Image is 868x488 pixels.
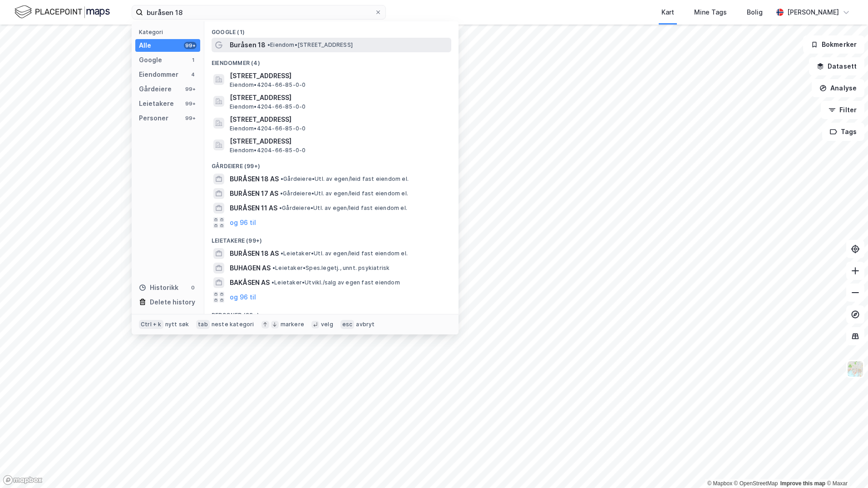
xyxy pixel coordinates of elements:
[803,35,864,54] button: Bokmerker
[139,29,200,35] div: Kategori
[780,480,825,487] a: Improve this map
[847,360,864,378] img: Z
[184,42,197,49] div: 99+
[821,101,864,119] button: Filter
[139,113,168,124] div: Personer
[230,114,448,125] span: [STREET_ADDRESS]
[340,320,355,329] div: esc
[139,98,174,109] div: Leietakere
[230,188,278,199] span: BURÅSEN 17 AS
[281,175,283,182] span: •
[281,321,304,328] div: markere
[271,279,400,286] span: Leietaker • Utvikl./salg av egen fast eiendom
[707,480,732,487] a: Mapbox
[230,263,271,274] span: BUHAGEN AS
[139,320,163,329] div: Ctrl + k
[189,71,197,78] div: 4
[272,264,275,271] span: •
[189,284,197,291] div: 0
[139,282,178,293] div: Historikk
[230,70,448,81] span: [STREET_ADDRESS]
[230,40,266,50] span: Buråsen 18
[204,21,459,38] div: Google (1)
[230,81,306,89] span: Eiendom • 4204-66-85-0-0
[694,7,727,18] div: Mine Tags
[230,217,256,228] button: og 96 til
[139,69,178,80] div: Eiendommer
[212,321,254,328] div: neste kategori
[267,41,353,49] span: Eiendom • [STREET_ADDRESS]
[230,136,448,147] span: [STREET_ADDRESS]
[280,190,283,197] span: •
[356,321,375,328] div: avbryt
[823,444,868,488] iframe: Chat Widget
[230,203,277,214] span: BURÅSEN 11 AS
[184,85,197,93] div: 99+
[272,264,390,272] span: Leietaker • Spes.legetj., unnt. psykiatrisk
[230,125,306,132] span: Eiendom • 4204-66-85-0-0
[184,115,197,122] div: 99+
[230,248,279,259] span: BURÅSEN 18 AS
[809,57,864,75] button: Datasett
[321,321,333,328] div: velg
[150,297,195,308] div: Delete history
[281,250,283,257] span: •
[204,155,459,172] div: Gårdeiere (99+)
[230,292,256,303] button: og 96 til
[734,480,778,487] a: OpenStreetMap
[281,175,409,183] span: Gårdeiere • Utl. av egen/leid fast eiendom el.
[279,204,282,211] span: •
[230,277,270,288] span: BAKÅSEN AS
[139,55,162,65] div: Google
[271,279,274,286] span: •
[165,321,189,328] div: nytt søk
[230,92,448,103] span: [STREET_ADDRESS]
[822,123,864,141] button: Tags
[747,7,763,18] div: Bolig
[184,100,197,107] div: 99+
[3,475,43,485] a: Mapbox homepage
[139,84,172,95] div: Gårdeiere
[204,230,459,246] div: Leietakere (99+)
[204,304,459,321] div: Personer (99+)
[280,190,408,197] span: Gårdeiere • Utl. av egen/leid fast eiendom el.
[204,52,459,69] div: Eiendommer (4)
[189,56,197,64] div: 1
[267,41,270,48] span: •
[15,4,110,20] img: logo.f888ab2527a4732fd821a326f86c7f29.svg
[787,7,839,18] div: [PERSON_NAME]
[281,250,408,257] span: Leietaker • Utl. av egen/leid fast eiendom el.
[143,5,375,19] input: Søk på adresse, matrikkel, gårdeiere, leietakere eller personer
[823,444,868,488] div: Kontrollprogram for chat
[279,204,407,212] span: Gårdeiere • Utl. av egen/leid fast eiendom el.
[230,103,306,110] span: Eiendom • 4204-66-85-0-0
[812,79,864,97] button: Analyse
[230,174,279,184] span: BURÅSEN 18 AS
[230,147,306,154] span: Eiendom • 4204-66-85-0-0
[139,40,151,51] div: Alle
[196,320,210,329] div: tab
[661,7,674,18] div: Kart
